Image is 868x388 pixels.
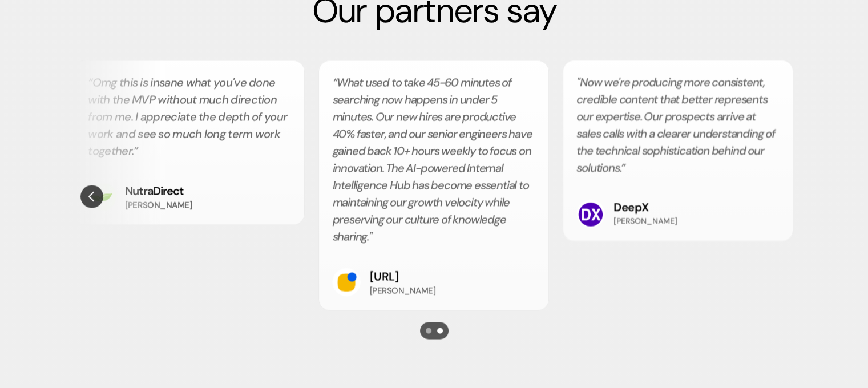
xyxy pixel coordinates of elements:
[332,74,535,245] h2: What used to take 45-60 minutes of searching now happens in under 5 minutes. Our new hires are pr...
[563,60,793,241] li: 4 of 4
[88,74,291,159] h2: “Omg this is insane what you've done with the MVP without much direction from me. I appreciate th...
[125,183,183,198] a: NutraDirect
[613,215,677,227] p: [PERSON_NAME]
[318,60,549,310] li: 3 of 4
[613,200,649,215] a: DeepX
[434,322,449,339] button: Scroll to page 2
[420,322,434,339] button: Scroll to page 1
[369,285,435,297] h3: [PERSON_NAME]
[74,60,305,225] li: 2 of 4
[332,75,336,90] span: “
[369,269,398,284] a: [URL]
[576,74,780,176] h2: "Now we're producing more consistent, credible content that better represents our expertise. Our ...
[125,199,192,211] h3: [PERSON_NAME]
[80,185,103,208] button: Previous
